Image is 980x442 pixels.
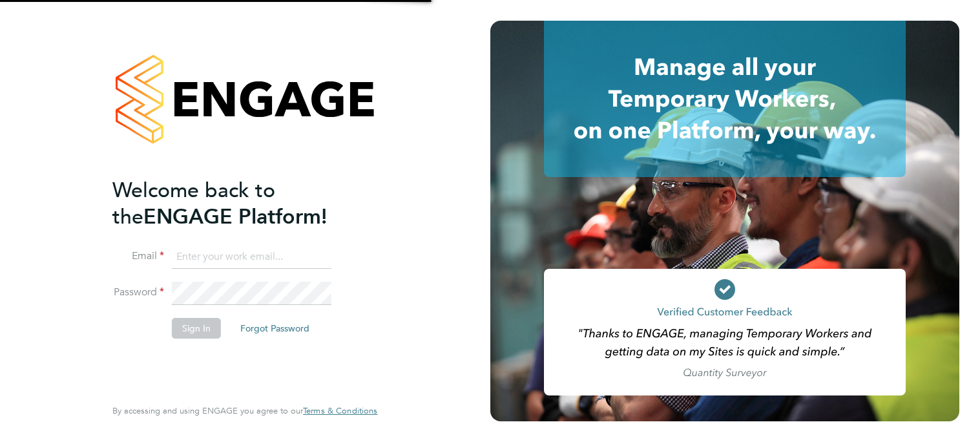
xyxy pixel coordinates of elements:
[112,178,275,229] span: Welcome back to the
[112,286,164,299] label: Password
[172,318,221,339] button: Sign In
[112,405,377,416] span: By accessing and using ENGAGE you agree to our
[230,318,320,339] button: Forgot Password
[303,405,377,416] span: Terms & Conditions
[112,249,164,263] label: Email
[303,406,377,416] a: Terms & Conditions
[112,177,364,230] h2: ENGAGE Platform!
[172,246,331,269] input: Enter your work email...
